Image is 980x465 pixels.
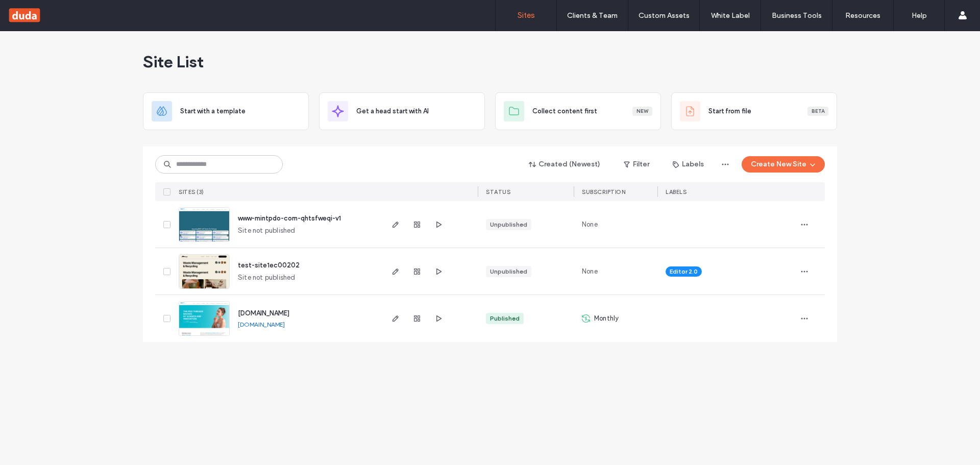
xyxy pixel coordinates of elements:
[582,266,598,277] span: None
[614,156,659,173] button: Filter
[495,92,661,130] div: Collect content firstNew
[742,156,825,173] button: Create New Site
[238,321,285,328] a: [DOMAIN_NAME]
[179,188,204,195] span: SITES (3)
[238,214,341,222] a: www-mintpdo-com-qhtsfweqi-v1
[356,106,429,116] span: Get a head start with AI
[594,313,619,324] span: Monthly
[666,188,687,195] span: LABELS
[518,11,535,20] label: Sites
[567,11,618,20] label: Clients & Team
[670,267,698,276] span: Editor 2.0
[180,106,246,116] span: Start with a template
[238,273,296,283] span: Site not published
[807,107,828,116] div: Beta
[582,188,625,195] span: SUBSCRIPTION
[490,220,527,229] div: Unpublished
[319,92,485,130] div: Get a head start with AI
[486,188,510,195] span: STATUS
[664,156,713,173] button: Labels
[671,92,837,130] div: Start from fileBeta
[772,11,822,20] label: Business Tools
[143,92,309,130] div: Start with a template
[490,267,527,276] div: Unpublished
[238,261,300,269] a: test-site1ec00202
[639,11,690,20] label: Custom Assets
[708,106,751,116] span: Start from file
[711,11,750,20] label: White Label
[532,106,597,116] span: Collect content first
[845,11,880,20] label: Resources
[238,309,289,317] a: [DOMAIN_NAME]
[632,107,652,116] div: New
[520,156,609,173] button: Created (Newest)
[582,219,598,230] span: None
[912,11,927,20] label: Help
[490,314,520,323] div: Published
[143,52,204,72] span: Site List
[238,226,296,236] span: Site not published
